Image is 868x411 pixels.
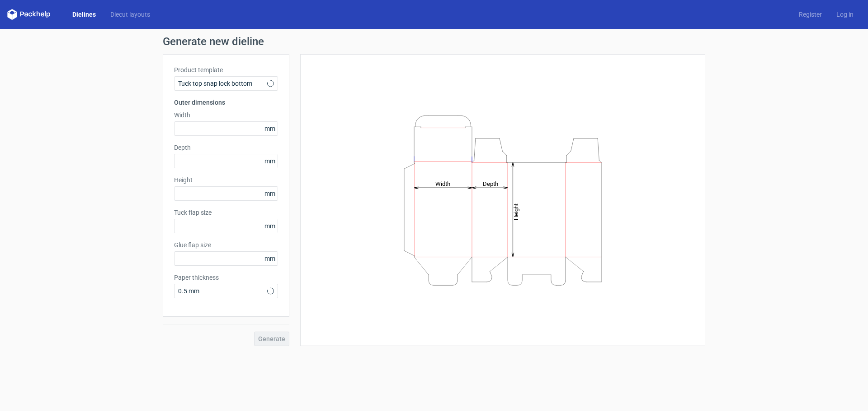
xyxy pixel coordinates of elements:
h3: Outer dimensions [174,98,278,107]
tspan: Height [513,203,519,220]
label: Product template [174,65,278,74]
h1: Generate new dieline [163,36,705,47]
span: 0.5 mm [178,286,267,296]
span: mm [262,252,278,265]
tspan: Depth [483,180,498,187]
a: Dielines [65,10,103,19]
label: Depth [174,143,278,152]
span: Tuck top snap lock bottom [178,79,267,88]
span: mm [262,187,278,200]
tspan: Width [435,180,450,187]
span: mm [262,154,278,168]
a: Log in [829,10,861,19]
span: mm [262,122,278,135]
label: Glue flap size [174,240,278,249]
label: Paper thickness [174,273,278,282]
label: Tuck flap size [174,208,278,217]
span: mm [262,219,278,233]
label: Width [174,111,278,120]
a: Diecut layouts [103,10,157,19]
a: Register [792,10,829,19]
label: Height [174,175,278,185]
